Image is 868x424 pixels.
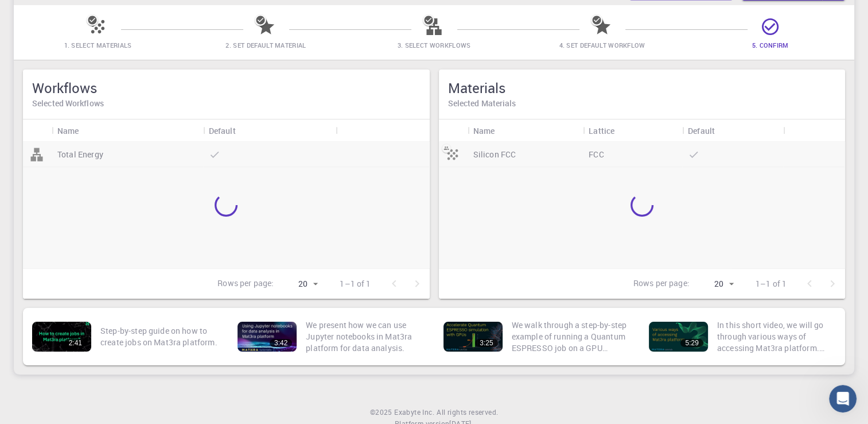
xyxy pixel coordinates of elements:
[394,407,434,418] a: Exabyte Inc.
[28,313,224,361] a: 2:41Step-by-step guide on how to create jobs on Mat3ra platform.
[752,41,788,49] span: 5. Confirm
[614,121,633,140] button: Sort
[682,120,783,142] div: Default
[29,7,47,18] span: 支援
[398,41,471,49] span: 3. Select Workflows
[340,278,371,290] p: 1–1 of 1
[473,120,495,142] div: Name
[100,325,219,348] p: Step-by-step guide on how to create jobs on Mat3ra platform.
[715,121,733,140] button: Sort
[57,120,79,142] div: Name
[589,120,614,142] div: Lattice
[225,41,306,49] span: 2. Set Default Material
[79,121,98,140] button: Sort
[633,277,690,291] p: Rows per page:
[829,385,857,413] iframe: Intercom live chat
[64,339,87,347] div: 2:41
[439,120,468,142] div: Icon
[23,120,52,142] div: Icon
[32,97,421,110] h6: Selected Workflows
[306,319,425,354] p: We present how we can use Jupyter notebooks in Mat3ra platform for data analysis.
[583,120,682,142] div: Lattice
[680,339,703,347] div: 5:29
[448,79,836,97] h5: Materials
[756,278,787,290] p: 1–1 of 1
[512,319,630,354] p: We walk through a step-by-step example of running a Quantum ESPRESSO job on a GPU enabled node. W...
[209,120,236,142] div: Default
[495,121,513,140] button: Sort
[717,319,836,354] p: In this short video, we will go through various ways of accessing Mat3ra platform. There are thre...
[475,339,497,347] div: 3:25
[468,120,583,142] div: Name
[233,313,429,361] a: 3:42We present how we can use Jupyter notebooks in Mat3ra platform for data analysis.
[439,313,635,361] a: 3:25We walk through a step-by-step example of running a Quantum ESPRESSO job on a GPU enabled nod...
[370,407,394,418] span: © 2025
[64,41,132,49] span: 1. Select Materials
[437,407,498,418] span: All rights reserved.
[559,41,645,49] span: 4. Set Default Workflow
[32,79,421,97] h5: Workflows
[394,407,434,417] span: Exabyte Inc.
[278,276,321,292] div: 20
[217,277,274,291] p: Rows per page:
[448,97,836,110] h6: Selected Materials
[694,276,737,292] div: 20
[203,120,336,142] div: Default
[52,120,203,142] div: Name
[236,121,254,140] button: Sort
[644,313,840,361] a: 5:29In this short video, we will go through various ways of accessing Mat3ra platform. There are ...
[270,339,292,347] div: 3:42
[688,120,715,142] div: Default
